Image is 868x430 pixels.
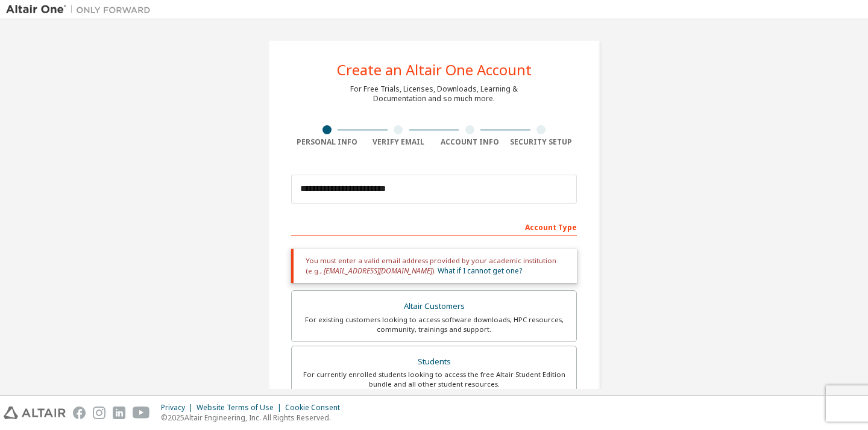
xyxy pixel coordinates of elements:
img: Altair One [6,4,157,16]
img: instagram.svg [93,407,105,419]
div: Account Type [291,217,577,236]
div: Security Setup [506,137,577,147]
div: For existing customers looking to access software downloads, HPC resources, community, trainings ... [299,315,569,334]
div: Website Terms of Use [197,403,285,413]
img: altair_logo.svg [4,407,66,419]
span: [EMAIL_ADDRESS][DOMAIN_NAME] [324,266,432,276]
p: © 2025 Altair Engineering, Inc. All Rights Reserved. [161,413,347,423]
div: For Free Trials, Licenses, Downloads, Learning & Documentation and so much more. [350,84,518,104]
div: Create an Altair One Account [337,63,532,77]
div: Privacy [161,403,197,413]
a: What if I cannot get one? [438,266,522,276]
img: facebook.svg [73,407,86,419]
div: Altair Customers [299,298,569,315]
div: Students [299,354,569,370]
div: You must enter a valid email address provided by your academic institution (e.g., ). [291,249,577,283]
div: For currently enrolled students looking to access the free Altair Student Edition bundle and all ... [299,370,569,389]
div: Cookie Consent [285,403,347,413]
img: linkedin.svg [113,407,125,419]
div: Verify Email [363,137,435,147]
div: Personal Info [291,137,363,147]
img: youtube.svg [133,407,150,419]
div: Account Info [434,137,506,147]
